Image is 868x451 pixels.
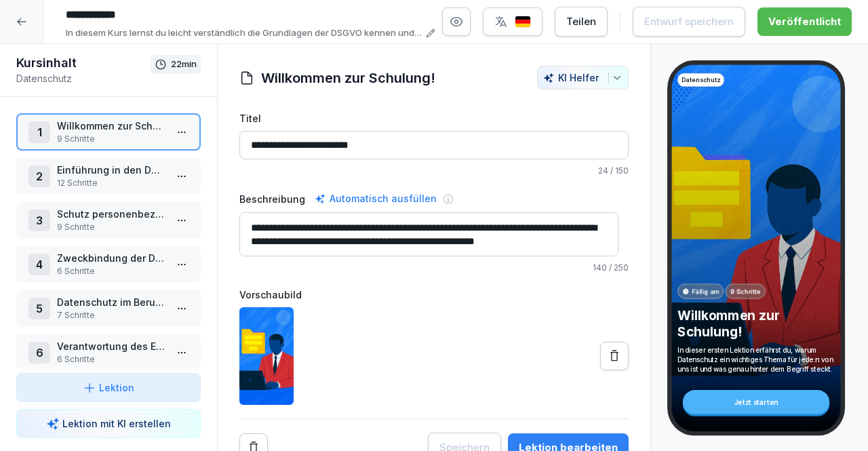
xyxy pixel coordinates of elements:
[57,207,165,221] p: Schutz personenbezogener Daten
[239,192,305,206] label: Beschreibung
[57,309,165,321] p: 7 Schritte
[692,287,719,296] p: Fällig am
[57,133,165,145] p: 9 Schritte
[682,75,720,84] p: Datenschutz
[644,14,734,29] div: Entwurf speichern
[28,210,50,231] div: 3
[16,246,201,283] div: 4Zweckbindung der Datennutzung6 Schritte
[57,177,165,189] p: 12 Schritte
[239,288,629,302] label: Vorschaubild
[757,7,852,36] button: Veröffentlicht
[633,7,745,37] button: Entwurf speichern
[239,165,629,177] p: / 150
[28,298,50,319] div: 5
[239,262,629,274] p: / 250
[677,345,835,374] p: In dieser ersten Lektion erfährst du, warum Datenschutz ein wichtiges Thema für jede:n von uns is...
[677,307,835,340] p: Willkommen zur Schulung!
[16,290,201,327] div: 5Datenschutz im Berufsalltag7 Schritte
[537,66,629,90] button: KI Helfer
[730,287,761,296] p: 9 Schritte
[683,390,829,414] div: Jetzt starten
[261,68,435,88] h1: Willkommen zur Schulung!
[66,26,422,40] p: In diesem Kurs lernst du leicht verständlich die Grundlagen der DSGVO kennen und erfährst, wie du...
[555,7,608,37] button: Teilen
[768,14,841,29] div: Veröffentlicht
[515,16,531,28] img: de.svg
[57,295,165,309] p: Datenschutz im Berufsalltag
[57,221,165,233] p: 9 Schritte
[16,373,201,402] button: Lektion
[28,165,50,187] div: 2
[62,416,171,431] p: Lektion mit KI erstellen
[57,251,165,265] p: Zweckbindung der Datennutzung
[543,72,623,83] div: KI Helfer
[16,334,201,371] div: 6Verantwortung des Einzelnen6 Schritte
[99,380,134,395] p: Lektion
[57,339,165,353] p: Verantwortung des Einzelnen
[16,157,201,195] div: 2Einführung in den Datenschutz12 Schritte
[57,265,165,277] p: 6 Schritte
[16,409,201,438] button: Lektion mit KI erstellen
[593,262,607,273] span: 140
[16,201,201,239] div: 3Schutz personenbezogener Daten9 Schritte
[566,14,596,29] div: Teilen
[57,163,165,177] p: Einführung in den Datenschutz
[16,55,151,71] h1: Kursinhalt
[28,254,50,275] div: 4
[16,113,201,151] div: 1Willkommen zur Schulung!9 Schritte
[57,119,165,133] p: Willkommen zur Schulung!
[57,353,165,366] p: 6 Schritte
[312,191,439,207] div: Automatisch ausfüllen
[598,165,608,176] span: 24
[239,111,629,125] label: Titel
[28,121,50,143] div: 1
[171,58,197,71] p: 22 min
[28,342,50,364] div: 6
[239,307,294,405] img: j2el9o86udhr8uan64n0lli6.png
[16,71,151,85] p: Datenschutz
